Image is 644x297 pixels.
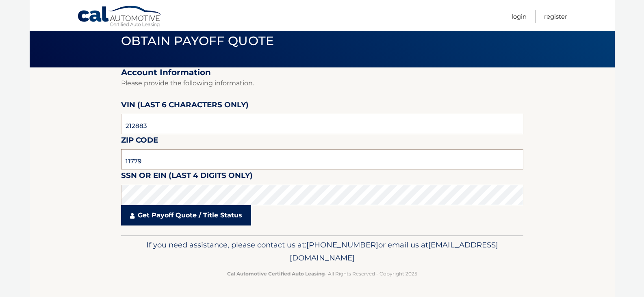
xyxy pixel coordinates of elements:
[121,67,523,78] h2: Account Information
[77,5,163,29] a: Cal Automotive
[512,10,527,23] a: Login
[126,269,518,278] p: - All Rights Reserved - Copyright 2025
[121,99,249,114] label: VIN (last 6 characters only)
[121,169,253,184] label: SSN or EIN (last 4 digits only)
[227,271,325,277] strong: Cal Automotive Certified Auto Leasing
[121,78,523,89] p: Please provide the following information.
[121,33,274,48] span: Obtain Payoff Quote
[544,10,567,23] a: Register
[121,134,158,149] label: Zip Code
[121,205,251,225] a: Get Payoff Quote / Title Status
[306,240,378,249] span: [PHONE_NUMBER]
[126,238,518,264] p: If you need assistance, please contact us at: or email us at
